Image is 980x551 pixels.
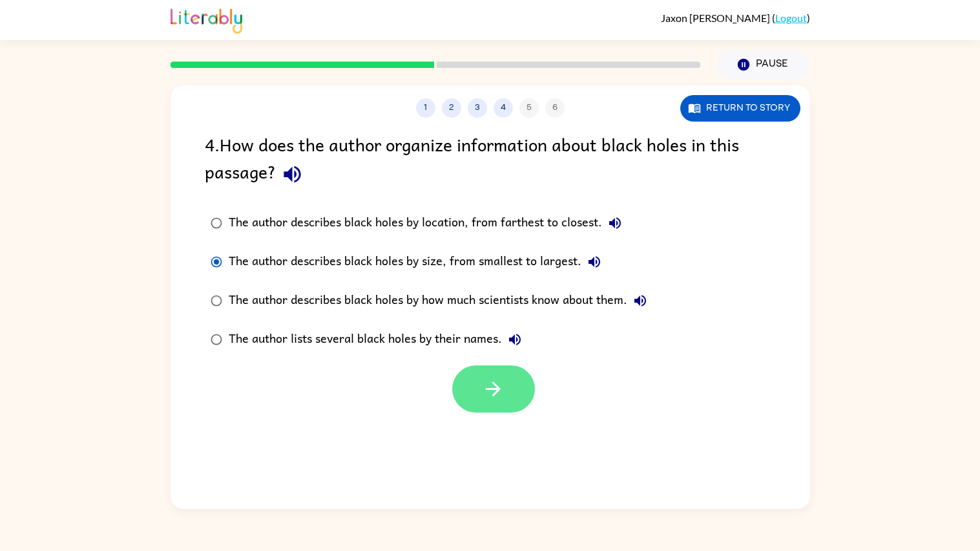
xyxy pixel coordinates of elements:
[680,95,800,122] button: Return to story
[229,327,528,352] div: The author lists several black holes by their names.
[661,12,810,24] div: ( )
[229,288,653,314] div: The author describes black holes by how much scientists know about them.
[205,131,776,191] div: 4 . How does the author organize information about black holes in this passage?
[602,210,628,236] button: The author describes black holes by location, from farthest to closest.
[627,288,653,314] button: The author describes black holes by how much scientists know about them.
[502,327,528,352] button: The author lists several black holes by their names.
[229,249,607,275] div: The author describes black holes by size, from smallest to largest.
[416,98,435,118] button: 1
[229,210,628,236] div: The author describes black holes by location, from farthest to closest.
[716,50,810,80] button: Pause
[661,12,772,24] span: Jaxon [PERSON_NAME]
[494,98,513,118] button: 4
[171,5,242,34] img: Literably
[468,98,487,118] button: 3
[581,249,607,275] button: The author describes black holes by size, from smallest to largest.
[775,12,807,24] a: Logout
[442,98,461,118] button: 2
